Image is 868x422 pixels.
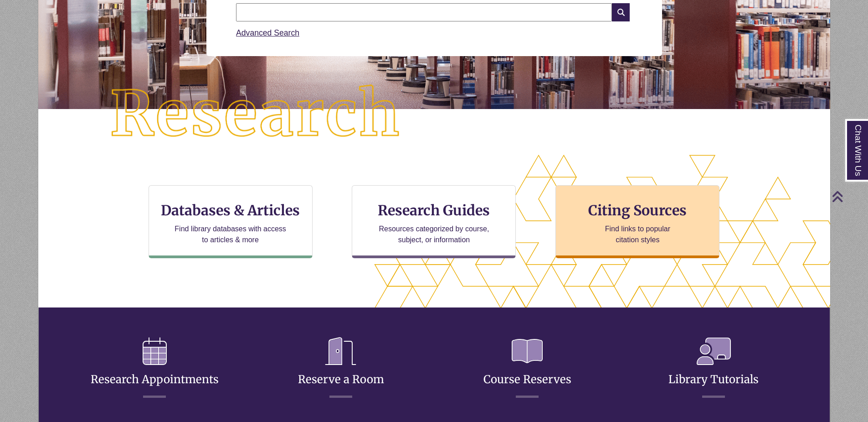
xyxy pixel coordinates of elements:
[375,224,493,245] p: Resources categorized by course, subject, or information
[91,350,219,386] a: Research Appointments
[593,224,682,245] p: Find links to popular citation styles
[156,202,305,219] h3: Databases & Articles
[555,185,719,258] a: Citing Sources Find links to popular citation styles
[352,185,516,258] a: Research Guides Resources categorized by course, subject, or information
[149,185,313,258] a: Databases & Articles Find library databases with access to articles & more
[360,202,508,219] h3: Research Guides
[77,52,434,177] img: Research
[612,3,629,21] i: Search
[298,350,384,386] a: Reserve a Room
[483,350,571,386] a: Course Reserves
[171,224,290,245] p: Find library databases with access to articles & more
[668,350,759,386] a: Library Tutorials
[832,190,866,203] a: Back to Top
[236,28,299,37] a: Advanced Search
[582,202,693,219] h3: Citing Sources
